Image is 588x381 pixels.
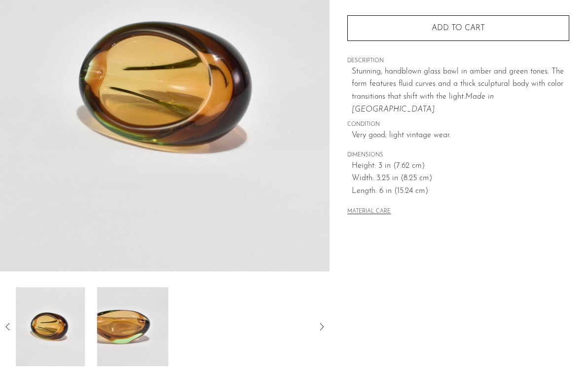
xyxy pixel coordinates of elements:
span: Height: 3 in (7.62 cm) [352,160,569,173]
span: Very good; light vintage wear. [352,129,569,142]
em: Made in [GEOGRAPHIC_DATA]. [352,93,494,114]
span: Add to cart [432,24,485,32]
span: CONDITION [347,120,569,129]
p: Stunning, handblown glass bowl in amber and green tones. The form features fluid curves and a thi... [352,66,569,116]
button: MATERIAL CARE [347,208,391,216]
button: Add to cart [347,15,569,41]
img: Amber Glass Bowl [13,287,85,366]
img: Amber Glass Bowl [97,287,168,366]
span: DESCRIPTION [347,57,569,66]
span: Length: 6 in (15.24 cm) [352,185,569,198]
span: DIMENSIONS [347,151,569,160]
span: Width: 3.25 in (8.25 cm) [352,172,569,185]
